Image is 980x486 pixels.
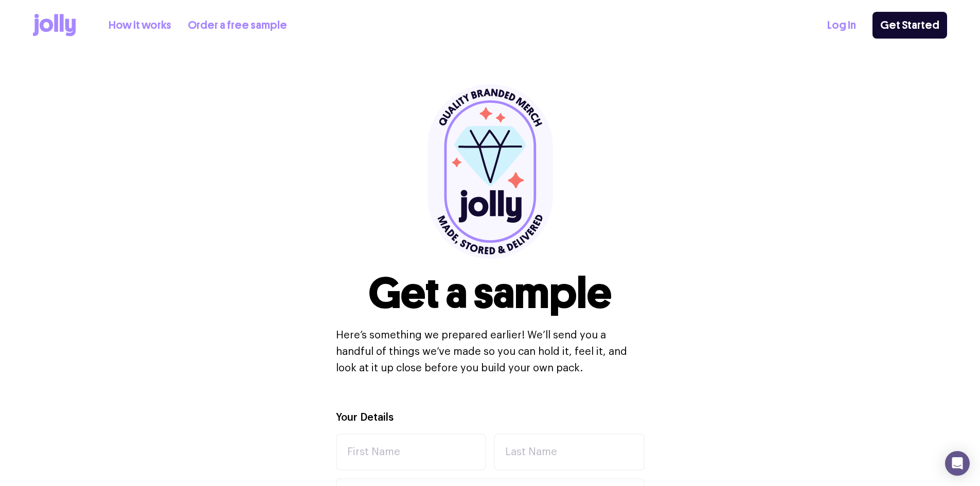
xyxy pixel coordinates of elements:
[109,17,171,34] a: How it works
[188,17,287,34] a: Order a free sample
[368,272,612,315] h1: Get a sample
[336,327,645,376] p: Here’s something we prepared earlier! We’ll send you a handful of things we’ve made so you can ho...
[945,451,970,476] div: Open Intercom Messenger
[336,410,394,425] label: Your Details
[872,12,947,39] a: Get Started
[827,17,856,34] a: Log In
